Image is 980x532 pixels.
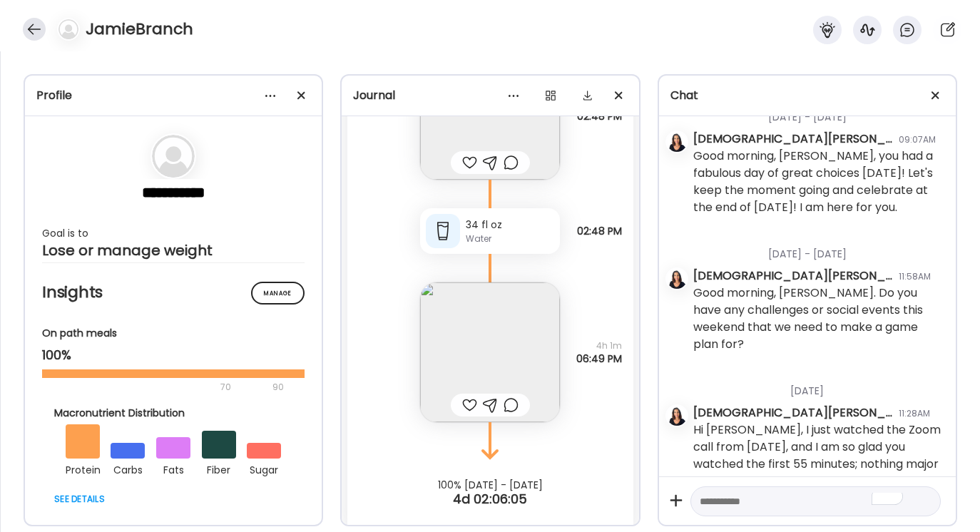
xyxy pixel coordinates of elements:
[42,347,305,364] div: 100%
[577,225,622,237] span: 02:48 PM
[667,132,687,152] img: avatars%2FmcUjd6cqKYdgkG45clkwT2qudZq2
[466,218,554,232] div: 34 fl oz
[693,285,944,353] div: Good morning, [PERSON_NAME]. Do you have any challenges or social events this weekend that we nee...
[693,230,944,267] div: [DATE] - [DATE]
[42,326,305,341] div: On path meals
[693,267,893,285] div: [DEMOGRAPHIC_DATA][PERSON_NAME]
[271,379,285,396] div: 90
[693,131,893,148] div: [DEMOGRAPHIC_DATA][PERSON_NAME]
[42,242,305,259] div: Lose or manage weight
[693,404,893,421] div: [DEMOGRAPHIC_DATA][PERSON_NAME]
[58,19,78,39] img: bg-avatar-default.svg
[111,459,145,479] div: carbs
[42,282,305,303] h2: Insights
[342,479,638,491] div: 100% [DATE] - [DATE]
[899,407,930,420] div: 11:28AM
[667,406,687,426] img: avatars%2FmcUjd6cqKYdgkG45clkwT2qudZq2
[899,270,931,283] div: 11:58AM
[420,282,560,422] img: images%2FXImTVQBs16eZqGQ4AKMzePIDoFr2%2FcR4pTXF4rrD5Cv7Ysf1t%2FSrb4EPEaeQXTFGD5vQCm_240
[156,459,190,479] div: fats
[466,232,554,245] div: Water
[42,379,268,396] div: 70
[693,421,944,490] div: Hi [PERSON_NAME], I just watched the Zoom call from [DATE], and I am so glad you watched the firs...
[693,148,944,216] div: Good morning, [PERSON_NAME], you had a fabulous day of great choices [DATE]! Let's keep the momen...
[251,282,305,305] div: Manage
[66,459,100,479] div: protein
[670,87,944,104] div: Chat
[693,367,944,404] div: [DATE]
[899,133,936,146] div: 09:07AM
[86,18,193,41] h4: JamieBranch
[342,491,638,508] div: 4d 02:06:05
[576,339,622,352] span: 4h 1m
[152,135,195,178] img: bg-avatar-default.svg
[42,225,305,242] div: Goal is to
[667,269,687,289] img: avatars%2FmcUjd6cqKYdgkG45clkwT2qudZq2
[577,110,622,123] span: 02:48 PM
[36,87,310,104] div: Profile
[576,352,622,365] span: 06:49 PM
[202,459,236,479] div: fiber
[700,493,906,510] textarea: To enrich screen reader interactions, please activate Accessibility in Grammarly extension settings
[353,87,627,104] div: Journal
[247,459,281,479] div: sugar
[54,406,292,421] div: Macronutrient Distribution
